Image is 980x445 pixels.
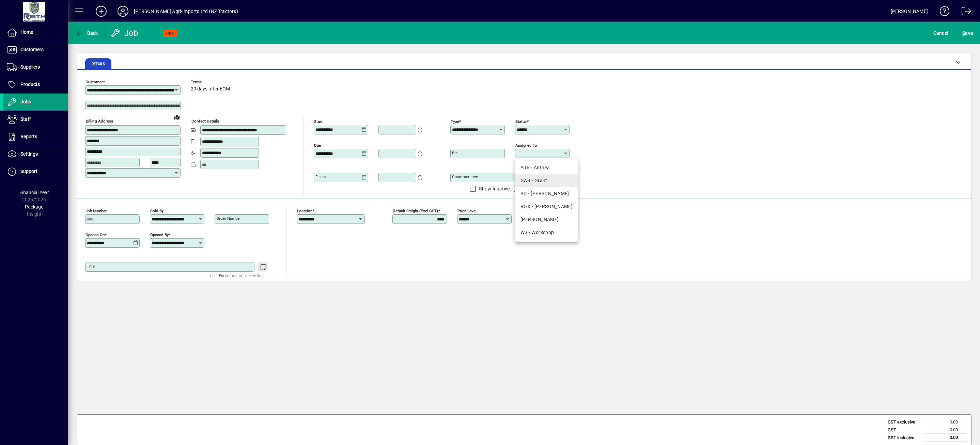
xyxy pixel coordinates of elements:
span: Package [25,204,43,210]
div: BD - [PERSON_NAME] [520,190,573,197]
mat-label: Due [314,143,321,148]
mat-label: Start [314,119,323,124]
mat-label: Sold by [150,209,164,213]
mat-hint: Use 'Enter' to start a new line [210,272,264,279]
app-page-header-button: Back [68,27,106,39]
span: S [962,30,965,36]
mat-label: Opened On [85,232,105,237]
td: 0.00 [925,426,966,434]
span: Reports [20,134,37,139]
mat-option: GAR - Grant [515,174,578,187]
span: Support [20,169,37,174]
mat-label: Job number [85,209,107,213]
span: Settings [20,151,38,157]
mat-label: Default Freight (excl GST) [393,209,438,213]
button: Profile [112,5,134,17]
span: Customers [20,47,44,52]
span: ave [962,28,973,39]
td: 0.00 [925,434,966,442]
a: Support [3,163,68,180]
span: Cancel [933,28,948,39]
a: Home [3,24,68,41]
span: Suppliers [20,64,40,70]
mat-option: AJR - Anthea [515,161,578,174]
button: Back [74,27,100,39]
td: GST inclusive [884,434,925,442]
a: Staff [3,111,68,128]
span: Financial Year [19,190,49,195]
mat-label: Price Level [457,209,477,213]
a: View on map [171,112,182,123]
span: Back [75,30,98,36]
mat-label: Type [451,119,459,124]
mat-label: Customer [85,80,103,84]
a: Settings [3,146,68,163]
a: Knowledge Base [935,1,950,24]
div: Job [111,28,140,39]
mat-label: Status [515,119,527,124]
span: Staff [20,116,31,122]
span: Details [92,62,105,66]
a: Logout [956,1,971,24]
mat-option: ROX - Rochelle [515,200,578,213]
a: Reports [3,128,68,145]
mat-label: Opened by [150,232,169,237]
mat-option: BD - Rebecca Dymond [515,187,578,200]
div: [PERSON_NAME] Agri-Imports Ltd (NZ Tractors) [134,6,238,17]
td: GST exclusive [884,418,925,426]
div: [PERSON_NAME] [520,216,573,223]
div: [PERSON_NAME] [891,6,928,17]
span: Terms [191,80,232,84]
button: Add [90,5,112,17]
div: AJR - Anthea [520,164,573,171]
span: Home [20,29,33,35]
mat-label: Bin [452,150,457,155]
span: Products [20,82,40,87]
label: Show Inactive [478,185,510,192]
mat-option: WS - Workshop [515,226,578,239]
div: WS - Workshop [520,229,573,236]
div: GAR - Grant [520,177,573,184]
td: GST [884,426,925,434]
span: Jobs [20,99,31,104]
mat-label: Title [87,264,95,269]
mat-option: WR - William Reith [515,213,578,226]
button: Cancel [932,27,950,39]
a: Customers [3,41,68,58]
span: 20 days after EOM [191,86,230,92]
mat-label: Assigned to [515,143,537,148]
a: Suppliers [3,59,68,76]
mat-label: Location [297,209,312,213]
mat-label: Customer Item [452,174,478,179]
mat-label: Finish [315,174,326,179]
mat-label: Order number [216,216,241,221]
span: NEW [166,31,175,35]
div: ROX - [PERSON_NAME] [520,203,573,210]
td: 0.00 [925,418,966,426]
button: Save [961,27,975,39]
a: Products [3,76,68,93]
